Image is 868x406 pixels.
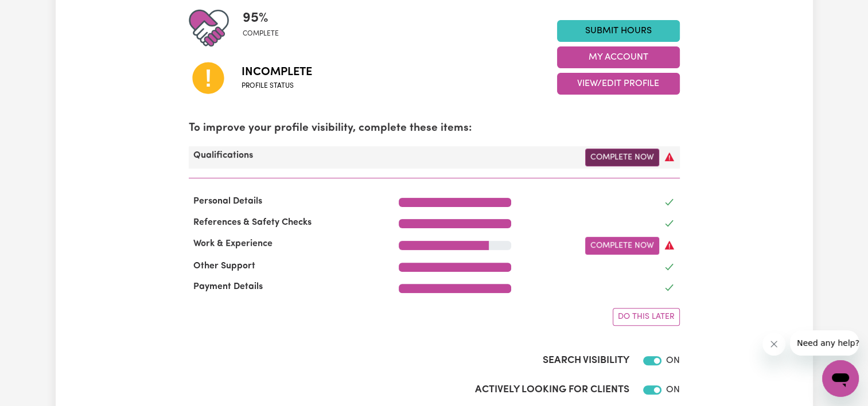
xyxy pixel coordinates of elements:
span: 95 % [243,8,279,29]
span: Personal Details [189,197,267,206]
span: Qualifications [189,151,258,160]
span: Payment Details [189,282,267,291]
span: complete [243,29,279,39]
button: Do this later [613,308,680,326]
span: Work & Experience [189,239,277,248]
label: Actively Looking for Clients [475,382,629,397]
span: Profile status [242,81,312,91]
button: View/Edit Profile [557,73,680,95]
label: Search Visibility [543,353,629,368]
iframe: Close message [762,333,785,356]
span: Do this later [618,313,675,321]
a: Submit Hours [557,20,680,42]
button: My Account [557,46,680,68]
span: Need any help? [7,8,69,17]
p: To improve your profile visibility, complete these items: [189,120,680,137]
span: Incomplete [242,64,312,81]
span: ON [666,356,680,365]
span: ON [666,385,680,395]
span: References & Safety Checks [189,218,316,227]
iframe: Message from company [790,330,859,356]
div: Profile completeness: 95% [243,8,288,48]
span: Other Support [189,261,260,271]
iframe: Button to launch messaging window [822,360,859,397]
a: Complete Now [585,149,659,166]
a: Complete Now [585,237,659,255]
